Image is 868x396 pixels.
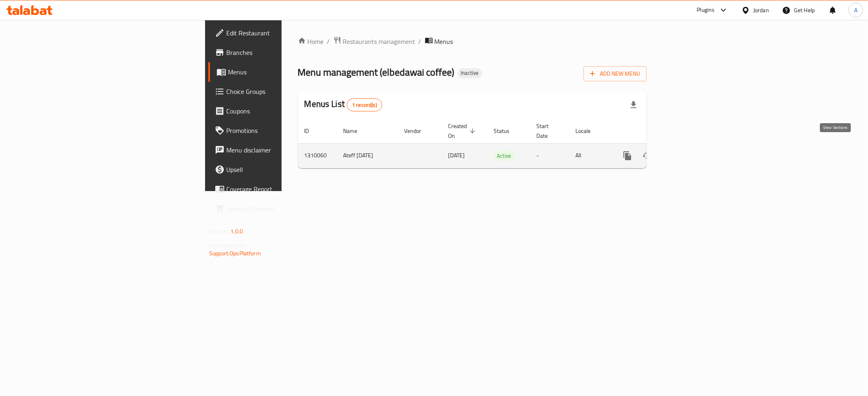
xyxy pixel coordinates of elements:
[304,98,382,111] h2: Menus List
[226,184,343,194] span: Coverage Report
[537,121,560,141] span: Start Date
[458,68,482,78] div: Inactive
[226,28,343,38] span: Edit Restaurant
[637,146,657,165] button: Change Status
[576,126,601,136] span: Locale
[209,248,261,259] a: Support.OpsPlatform
[347,98,382,111] div: Total records count
[404,126,432,136] span: Vendor
[298,63,455,81] span: Menu management ( elbedawai coffee )
[298,36,647,47] nav: breadcrumb
[435,37,453,46] span: Menus
[343,126,368,136] span: Name
[697,5,715,15] div: Plugins
[337,143,398,168] td: Ateff [DATE]
[208,199,350,218] a: Grocery Checklist
[209,226,229,237] span: Version:
[230,226,243,237] span: 1.0.0
[347,101,382,109] span: 1 record(s)
[333,36,415,47] a: Restaurants management
[624,95,643,115] div: Export file
[208,179,350,199] a: Coverage Report
[208,23,350,43] a: Edit Restaurant
[226,204,343,213] span: Grocery Checklist
[304,126,320,136] span: ID
[618,146,637,165] button: more
[590,69,640,79] span: Add New Menu
[228,67,343,77] span: Menus
[448,150,465,161] span: [DATE]
[458,70,482,76] span: Inactive
[569,143,611,168] td: All
[584,66,647,81] button: Add New Menu
[208,82,350,101] a: Choice Groups
[494,126,520,136] span: Status
[494,151,515,161] div: Active
[226,87,343,96] span: Choice Groups
[209,240,247,250] span: Get support on:
[208,101,350,121] a: Coupons
[208,62,350,82] a: Menus
[448,121,478,141] span: Created On
[226,165,343,174] span: Upsell
[753,6,769,15] div: Jordan
[611,119,702,144] th: Actions
[494,151,515,161] span: Active
[226,106,343,116] span: Coupons
[854,6,857,15] span: A
[226,48,343,57] span: Branches
[226,126,343,135] span: Promotions
[530,143,569,168] td: -
[298,119,702,168] table: enhanced table
[208,121,350,140] a: Promotions
[208,140,350,160] a: Menu disclaimer
[208,160,350,179] a: Upsell
[208,43,350,62] a: Branches
[343,37,415,46] span: Restaurants management
[419,37,422,46] li: /
[226,145,343,155] span: Menu disclaimer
